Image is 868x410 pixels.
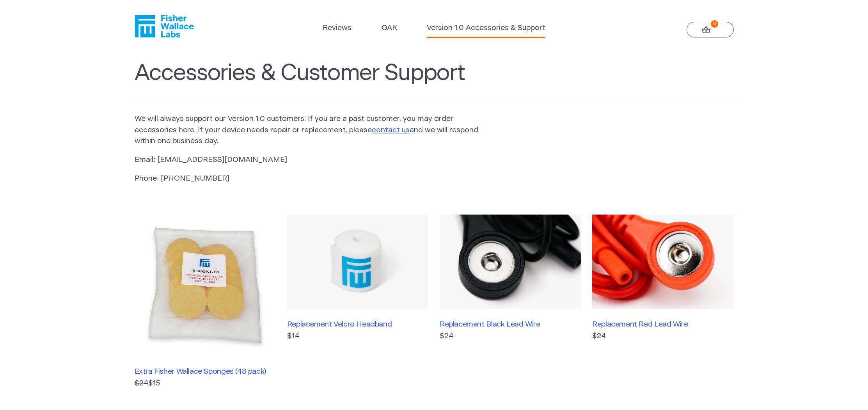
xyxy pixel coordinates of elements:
[592,215,733,389] a: Replacement Red Lead Wire$24
[135,154,479,166] p: Email: [EMAIL_ADDRESS][DOMAIN_NAME]
[440,215,581,309] img: Replacement Black Lead Wire
[287,215,428,389] a: Replacement Velcro Headband$14
[135,114,479,147] p: We will always support our Version 1.0 customers. If you are a past customer, you may order acces...
[592,320,733,329] h3: Replacement Red Lead Wire
[427,23,545,34] a: Version 1.0 Accessories & Support
[135,378,276,389] p: $15
[440,215,581,389] a: Replacement Black Lead Wire$24
[440,331,581,342] p: $24
[687,22,734,37] a: 0
[323,23,351,34] a: Reviews
[135,215,276,356] img: Extra Fisher Wallace Sponges (48 pack)
[372,126,410,134] a: contact us
[592,215,733,309] img: Replacement Red Lead Wire
[135,215,276,389] a: Extra Fisher Wallace Sponges (48 pack) $24$15
[382,23,397,34] a: OAK
[440,320,581,329] h3: Replacement Black Lead Wire
[711,20,718,28] strong: 0
[135,173,479,185] p: Phone: [PHONE_NUMBER]
[135,380,148,387] s: $24
[592,331,733,342] p: $24
[287,215,428,309] img: Replacement Velcro Headband
[135,367,276,376] h3: Extra Fisher Wallace Sponges (48 pack)
[287,331,428,342] p: $14
[287,320,428,329] h3: Replacement Velcro Headband
[135,60,734,101] h1: Accessories & Customer Support
[135,15,194,37] a: Fisher Wallace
